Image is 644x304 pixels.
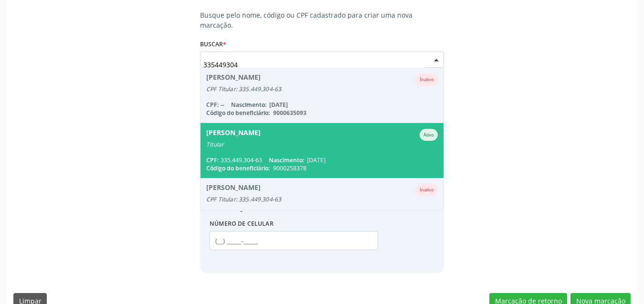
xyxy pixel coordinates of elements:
label: Buscar [200,37,226,52]
span: CPF: [206,156,219,164]
div: 335.449.304-63 [206,156,438,164]
span: Nascimento: [269,156,304,164]
span: [DATE] [307,156,326,164]
input: Busque por nome, código ou CPF [203,55,424,74]
small: Ativo [423,132,434,138]
label: Número de celular [210,216,274,231]
input: (__) _____-_____ [210,231,378,250]
div: [PERSON_NAME] [206,129,261,141]
p: Busque pelo nome, código ou CPF cadastrado para criar uma nova marcação. [200,10,444,30]
span: Código do beneficiário: [206,164,270,172]
div: Titular [206,141,438,148]
span: 9000258378 [273,164,306,172]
